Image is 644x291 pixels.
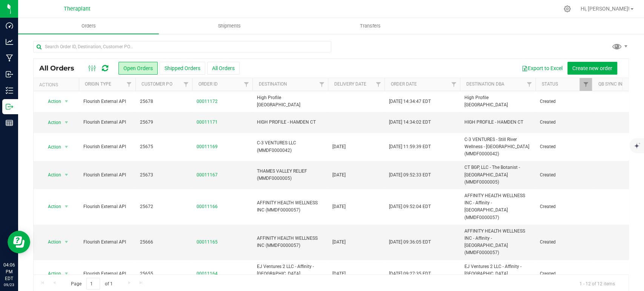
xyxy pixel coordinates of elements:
[180,78,192,91] a: Filter
[240,78,252,91] a: Filter
[141,81,172,87] a: Customer PO
[62,142,71,152] span: select
[540,143,587,150] span: Created
[39,82,76,87] div: Actions
[464,119,531,126] span: HIGH PROFILE - HAMDEN CT
[83,172,131,179] span: Flourish External API
[62,268,71,279] span: select
[207,62,240,75] button: All Orders
[123,78,135,91] a: Filter
[41,96,61,107] span: Action
[198,81,217,87] a: Order ID
[517,62,567,75] button: Export to Excel
[140,172,188,179] span: 25673
[464,228,531,257] span: AFFINITY HEALTH WELLNESS INC - Affinity - [GEOGRAPHIC_DATA] (MMDF0000057)
[257,168,323,182] span: THAMES VALLEY RELIEF (MMDF0000005)
[62,237,71,247] span: select
[581,6,630,12] span: Hi, [PERSON_NAME]!
[540,270,587,277] span: Created
[257,235,323,249] span: AFFINITY HEALTH WELLNESS INC (MMDF0000057)
[159,18,300,34] a: Shipments
[389,172,431,179] span: [DATE] 09:52:33 EDT
[389,143,431,150] span: [DATE] 11:59:39 EDT
[3,282,15,288] p: 09/23
[6,22,13,29] inline-svg: Dashboard
[71,23,106,29] span: Orders
[83,119,131,126] span: Flourish External API
[41,142,61,152] span: Action
[598,81,628,87] a: QB Sync Info
[6,54,13,62] inline-svg: Manufacturing
[523,78,535,91] a: Filter
[332,172,346,179] span: [DATE]
[540,239,587,246] span: Created
[41,268,61,279] span: Action
[390,81,417,87] a: Order Date
[389,98,431,105] span: [DATE] 14:34:47 EDT
[41,237,61,247] span: Action
[6,87,13,94] inline-svg: Inventory
[257,94,323,109] span: High Profile [GEOGRAPHIC_DATA]
[389,203,431,210] span: [DATE] 09:52:04 EDT
[464,164,531,186] span: CT BGP, LLC - The Botanist - [GEOGRAPHIC_DATA] (MMDF0000005)
[540,119,587,126] span: Created
[334,81,366,87] a: Delivery Date
[118,62,158,75] button: Open Orders
[62,170,71,180] span: select
[41,201,61,212] span: Action
[466,81,504,87] a: Destination DBA
[579,78,592,91] a: Filter
[39,64,82,72] span: All Orders
[83,239,131,246] span: Flourish External API
[197,203,218,210] a: 00011166
[140,98,188,105] span: 25678
[86,278,100,289] input: 1
[83,270,131,277] span: Flourish External API
[464,94,531,109] span: High Profile [GEOGRAPHIC_DATA]
[197,270,218,277] a: 00011164
[257,119,323,126] span: HIGH PROFILE - HAMDEN CT
[8,231,30,253] iframe: Resource center
[464,136,531,158] span: C-3 VENTURES - Still River Wellness - [GEOGRAPHIC_DATA] (MMDF0000042)
[389,239,431,246] span: [DATE] 09:36:05 EDT
[332,143,346,150] span: [DATE]
[389,119,431,126] span: [DATE] 14:34:02 EDT
[62,117,71,128] span: select
[83,203,131,210] span: Flourish External API
[140,239,188,246] span: 25666
[41,170,61,180] span: Action
[83,98,131,105] span: Flourish External API
[257,263,323,285] span: EJ Ventures 2 LLC - Affinity - [GEOGRAPHIC_DATA] (AMHF0008235)
[140,270,188,277] span: 25655
[257,199,323,214] span: AFFINITY HEALTH WELLNESS INC (MMDF0000057)
[140,203,188,210] span: 25672
[160,62,205,75] button: Shipped Orders
[350,23,391,29] span: Transfers
[540,172,587,179] span: Created
[3,262,15,282] p: 04:06 PM EDT
[197,98,218,105] a: 00011172
[372,78,384,91] a: Filter
[197,143,218,150] a: 00011169
[6,70,13,78] inline-svg: Inbound
[6,119,13,127] inline-svg: Reports
[315,78,328,91] a: Filter
[389,270,431,277] span: [DATE] 09:27:35 EDT
[447,78,460,91] a: Filter
[62,96,71,107] span: select
[540,98,587,105] span: Created
[572,65,612,71] span: Create new order
[257,139,323,154] span: C-3 VENTURES LLC (MMDF0000042)
[6,38,13,46] inline-svg: Analytics
[540,203,587,210] span: Created
[41,117,61,128] span: Action
[140,143,188,150] span: 25675
[85,81,111,87] a: Origin Type
[64,6,91,12] span: Theraplant
[197,172,218,179] a: 00011167
[300,18,441,34] a: Transfers
[197,239,218,246] a: 00011165
[62,201,71,212] span: select
[65,278,119,289] span: Page of 1
[464,263,531,285] span: EJ Ventures 2 LLC - Affinity - [GEOGRAPHIC_DATA] (AMHF0008235)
